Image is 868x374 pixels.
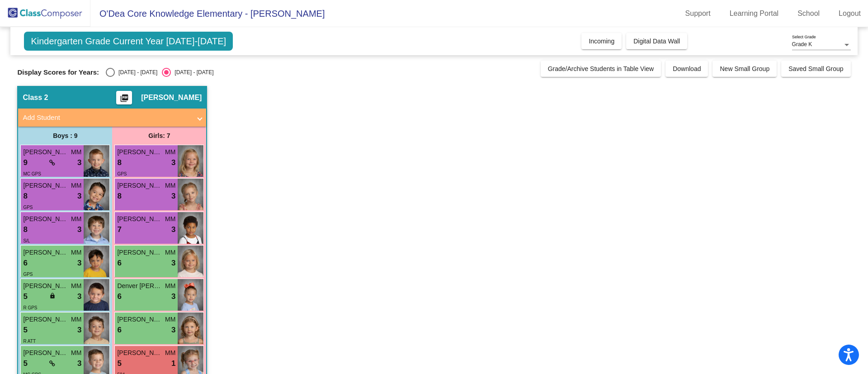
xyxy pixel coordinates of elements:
[23,358,27,369] span: 5
[23,257,27,269] span: 6
[633,38,680,45] span: Digital Data Wall
[71,281,81,291] span: MM
[23,157,27,169] span: 9
[171,324,175,336] span: 3
[165,315,175,324] span: MM
[24,32,233,51] span: Kindergarten Grade Current Year [DATE]-[DATE]
[117,181,162,190] span: [PERSON_NAME]
[117,291,121,303] span: 6
[117,157,121,169] span: 8
[589,38,614,45] span: Incoming
[117,257,121,269] span: 6
[165,248,175,257] span: MM
[77,257,81,269] span: 3
[171,358,175,369] span: 1
[581,33,622,49] button: Incoming
[23,281,68,291] span: [PERSON_NAME]
[112,127,206,145] div: Girls: 7
[117,214,162,224] span: [PERSON_NAME]
[23,113,191,123] mat-panel-title: Add Student
[165,181,175,190] span: MM
[722,6,786,21] a: Learning Portal
[23,324,27,336] span: 5
[678,6,718,21] a: Support
[23,93,48,102] span: Class 2
[171,224,175,236] span: 3
[115,68,157,76] div: [DATE] - [DATE]
[77,224,81,236] span: 3
[117,224,121,236] span: 7
[790,6,827,21] a: School
[165,281,175,291] span: MM
[18,127,112,145] div: Boys : 9
[77,190,81,202] span: 3
[23,339,36,344] span: R ATT
[626,33,687,49] button: Digital Data Wall
[141,93,202,102] span: [PERSON_NAME]
[673,65,701,72] span: Download
[77,157,81,169] span: 3
[665,61,708,77] button: Download
[117,324,121,336] span: 6
[831,6,868,21] a: Logout
[90,6,325,21] span: O'Dea Core Knowledge Elementary - [PERSON_NAME]
[71,181,81,190] span: MM
[23,214,68,224] span: [PERSON_NAME]
[23,238,30,243] span: S/L
[171,257,175,269] span: 3
[119,94,130,106] mat-icon: picture_as_pdf
[23,190,27,202] span: 8
[117,315,162,324] span: [PERSON_NAME]
[171,68,213,76] div: [DATE] - [DATE]
[106,68,213,77] mat-radio-group: Select an option
[171,157,175,169] span: 3
[23,315,68,324] span: [PERSON_NAME]
[77,291,81,303] span: 3
[171,291,175,303] span: 3
[23,291,27,303] span: 5
[71,348,81,358] span: MM
[116,91,132,104] button: Print Students Details
[541,61,661,77] button: Grade/Archive Students in Table View
[712,61,777,77] button: New Small Group
[23,171,41,176] span: MC GPS
[77,324,81,336] span: 3
[23,147,68,157] span: [PERSON_NAME]
[71,214,81,224] span: MM
[17,68,99,76] span: Display Scores for Years:
[23,181,68,190] span: [PERSON_NAME]
[23,248,68,257] span: [PERSON_NAME]
[49,293,56,299] span: lock
[171,190,175,202] span: 3
[165,214,175,224] span: MM
[792,41,812,47] span: Grade K
[117,147,162,157] span: [PERSON_NAME]
[71,248,81,257] span: MM
[788,65,843,72] span: Saved Small Group
[18,109,206,127] mat-expansion-panel-header: Add Student
[117,171,127,176] span: GPS
[23,272,33,277] span: GPS
[23,205,33,210] span: GPS
[117,248,162,257] span: [PERSON_NAME]
[548,65,654,72] span: Grade/Archive Students in Table View
[117,358,121,369] span: 5
[117,348,162,358] span: [PERSON_NAME]
[71,315,81,324] span: MM
[23,224,27,236] span: 8
[23,348,68,358] span: [PERSON_NAME]
[77,358,81,369] span: 3
[720,65,769,72] span: New Small Group
[165,348,175,358] span: MM
[117,190,121,202] span: 8
[165,147,175,157] span: MM
[781,61,850,77] button: Saved Small Group
[71,147,81,157] span: MM
[117,281,162,291] span: Denver [PERSON_NAME]
[23,305,37,310] span: R GPS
